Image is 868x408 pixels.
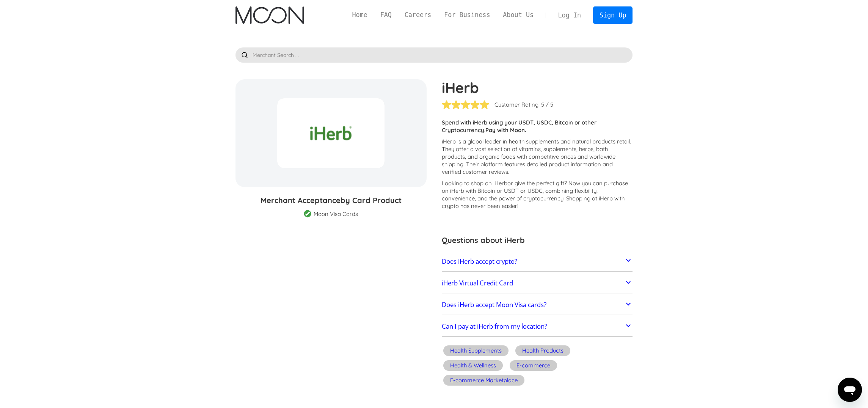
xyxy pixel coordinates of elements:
[314,210,358,218] div: Moon Visa Cards
[552,7,587,24] a: Log In
[450,347,502,354] div: Health Supplements
[491,101,540,109] div: - Customer Rating:
[442,297,633,313] a: Does iHerb accept Moon Visa cards?
[450,362,496,369] div: Health & Wellness
[442,319,633,335] a: Can I pay at iHerb from my location?
[235,6,304,24] img: Moon Logo
[516,362,550,369] div: E-commerce
[374,10,398,20] a: FAQ
[442,258,517,265] h2: Does iHerb accept crypto?
[442,279,513,287] h2: iHerb Virtual Credit Card
[442,374,526,389] a: E-commerce Marketplace
[508,359,559,374] a: E-commerce
[398,10,438,20] a: Careers
[593,6,633,24] a: Sign Up
[442,359,504,374] a: Health & Wellness
[235,6,304,24] a: home
[442,275,633,291] a: iHerb Virtual Credit Card
[514,344,572,359] a: Health Products
[341,195,402,205] span: by Card Product
[496,10,540,20] a: About Us
[442,180,633,210] p: Looking to shop on iHerb ? Now you can purchase on iHerb with Bitcoin or USDT or USDC, combining ...
[442,235,633,246] h3: Questions about iHerb
[442,79,633,96] h1: iHerb
[442,138,633,176] p: iHerb is a global leader in health supplements and natural products retail. They offer a vast sel...
[442,301,546,309] h2: Does iHerb accept Moon Visa cards?
[546,101,553,109] div: / 5
[522,347,563,354] div: Health Products
[346,10,374,20] a: Home
[541,101,544,109] div: 5
[442,119,633,134] p: Spend with iHerb using your USDT, USDC, Bitcoin or other Cryptocurrency.
[442,254,633,269] a: Does iHerb accept crypto?
[838,378,862,402] iframe: Button to launch messaging window
[235,195,427,206] h3: Merchant Acceptance
[235,47,633,63] input: Merchant Search ...
[442,323,547,330] h2: Can I pay at iHerb from my location?
[438,10,496,20] a: For Business
[507,180,564,187] span: or give the perfect gift
[450,376,518,384] div: E-commerce Marketplace
[485,126,526,134] strong: Pay with Moon.
[442,344,510,359] a: Health Supplements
